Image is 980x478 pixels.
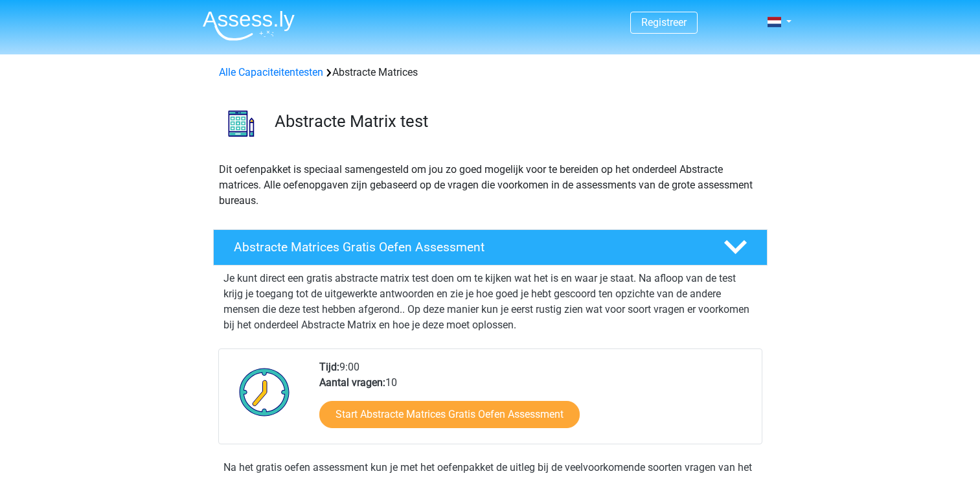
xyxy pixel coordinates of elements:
[232,359,297,424] img: Klok
[214,65,767,80] div: Abstracte Matrices
[319,401,580,428] a: Start Abstracte Matrices Gratis Oefen Assessment
[234,240,703,255] h4: Abstracte Matrices Gratis Oefen Assessment
[641,16,687,28] a: Registreer
[203,10,295,41] img: Assessly
[319,376,385,389] b: Aantal vragen:
[275,111,757,131] h3: Abstracte Matrix test
[223,271,757,333] p: Je kunt direct een gratis abstracte matrix test doen om te kijken wat het is en waar je staat. Na...
[319,361,339,373] b: Tijd:
[214,96,269,151] img: abstracte matrices
[310,359,761,444] div: 9:00 10
[208,229,773,266] a: Abstracte Matrices Gratis Oefen Assessment
[219,66,323,78] a: Alle Capaciteitentesten
[219,162,762,209] p: Dit oefenpakket is speciaal samengesteld om jou zo goed mogelijk voor te bereiden op het onderdee...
